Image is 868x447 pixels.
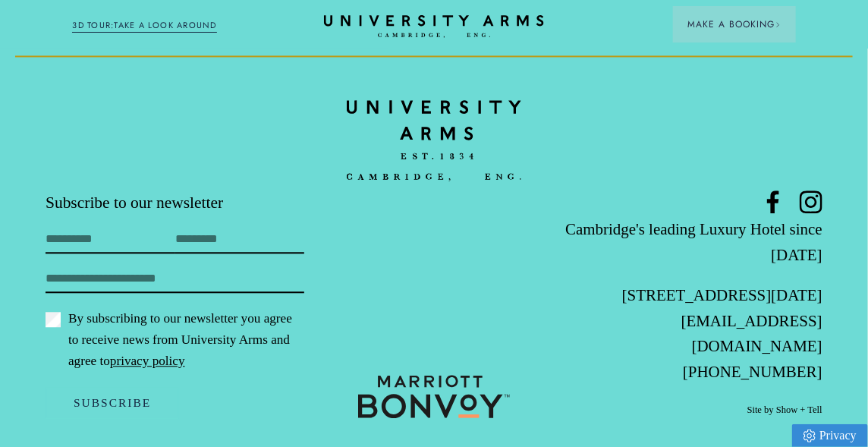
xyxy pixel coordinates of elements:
[688,17,781,31] span: Make a Booking
[800,190,822,213] a: Instagram
[564,217,822,268] p: Cambridge's leading Luxury Hotel since [DATE]
[46,312,61,327] input: By subscribing to our newsletter you agree to receive news from University Arms and agree topriva...
[358,375,510,418] img: 0b373a9250846ddb45707c9c41e4bd95.svg
[46,387,179,418] button: Subscribe
[110,354,185,368] a: privacy policy
[673,6,796,42] button: Make a BookingArrow icon
[72,19,217,33] a: 3D TOUR:TAKE A LOOK AROUND
[775,22,781,27] img: Arrow icon
[46,308,304,372] label: By subscribing to our newsletter you agree to receive news from University Arms and agree to
[347,90,521,191] img: bc90c398f2f6aa16c3ede0e16ee64a97.svg
[564,283,822,309] p: [STREET_ADDRESS][DATE]
[747,404,822,417] a: Site by Show + Tell
[792,424,868,447] a: Privacy
[762,190,785,213] a: Facebook
[46,192,304,214] p: Subscribe to our newsletter
[683,363,822,381] a: [PHONE_NUMBER]
[804,430,816,442] img: Privacy
[681,312,822,356] a: [EMAIL_ADDRESS][DOMAIN_NAME]
[347,90,521,190] a: Home
[324,15,544,39] a: Home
